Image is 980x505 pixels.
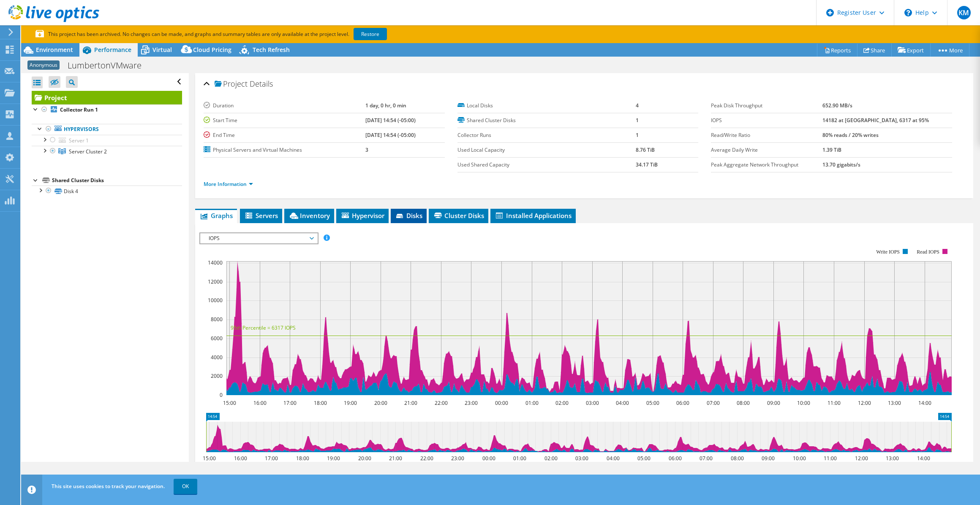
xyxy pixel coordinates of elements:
[555,399,569,407] text: 02:00
[265,455,278,462] text: 17:00
[365,117,416,124] b: [DATE] 14:54 (-05:00)
[32,124,182,135] a: Hypervisors
[711,101,822,110] label: Peak Disk Throughput
[203,455,216,462] text: 15:00
[250,79,273,89] span: Details
[223,399,236,407] text: 15:00
[917,249,940,255] text: Read IOPS
[35,30,449,39] p: This project has been archived. No changes can be made, and graphs and summary tables are only av...
[435,399,448,407] text: 22:00
[646,399,659,407] text: 05:00
[457,146,636,154] label: Used Local Capacity
[669,455,682,462] text: 06:00
[52,483,165,490] span: This site uses cookies to track your navigation.
[457,131,636,139] label: Collector Runs
[283,399,297,407] text: 17:00
[495,211,572,220] span: Installed Applications
[204,146,365,154] label: Physical Servers and Virtual Machines
[211,316,223,323] text: 8000
[465,399,478,407] text: 23:00
[354,28,387,40] a: Restore
[204,101,365,110] label: Duration
[711,146,822,154] label: Average Daily Write
[797,399,810,407] text: 10:00
[344,399,357,407] text: 19:00
[32,186,182,197] a: Disk 4
[891,44,931,57] a: Export
[340,211,384,220] span: Hypervisor
[69,137,89,144] span: Server 1
[637,455,651,462] text: 05:00
[793,455,806,462] text: 10:00
[917,455,930,462] text: 14:00
[215,80,248,88] span: Project
[876,249,900,255] text: Write IOPS
[27,60,60,70] span: Anonymous
[822,131,879,139] b: 80% reads / 20% writes
[930,44,969,57] a: More
[32,104,182,115] a: Collector Run 1
[828,399,841,407] text: 11:00
[482,455,495,462] text: 00:00
[208,278,223,285] text: 12000
[855,455,868,462] text: 12:00
[711,131,822,139] label: Read/Write Ratio
[365,102,406,109] b: 1 day, 0 hr, 0 min
[586,399,599,407] text: 03:00
[365,131,416,139] b: [DATE] 14:54 (-05:00)
[525,399,539,407] text: 01:00
[817,44,857,57] a: Reports
[314,399,327,407] text: 18:00
[731,455,744,462] text: 08:00
[886,455,899,462] text: 13:00
[420,455,433,462] text: 22:00
[204,233,313,243] span: IOPS
[711,161,822,169] label: Peak Aggregate Network Throughput
[32,91,182,104] a: Project
[32,135,182,146] a: Server 1
[433,211,484,220] span: Cluster Disks
[822,102,852,109] b: 652.90 MB/s
[457,161,636,169] label: Used Shared Capacity
[395,211,422,220] span: Disks
[607,455,620,462] text: 04:00
[857,44,892,57] a: Share
[220,391,223,399] text: 0
[711,116,822,125] label: IOPS
[457,116,636,125] label: Shared Cluster Disks
[208,297,223,304] text: 10000
[211,372,223,379] text: 2000
[824,455,837,462] text: 11:00
[52,175,182,186] div: Shared Cluster Disks
[327,455,340,462] text: 19:00
[495,399,508,407] text: 00:00
[374,399,387,407] text: 20:00
[700,455,713,462] text: 07:00
[762,455,775,462] text: 09:00
[365,146,368,153] b: 3
[289,211,330,220] span: Inventory
[69,148,107,155] span: Server Cluster 2
[636,146,655,153] b: 8.76 TiB
[204,131,365,139] label: End Time
[404,399,417,407] text: 21:00
[199,211,233,220] span: Graphs
[358,455,371,462] text: 20:00
[64,61,155,70] h1: LumbertonVMware
[389,455,402,462] text: 21:00
[858,399,871,407] text: 12:00
[231,324,296,331] text: 95th Percentile = 6317 IOPS
[193,46,231,54] span: Cloud Pricing
[888,399,901,407] text: 13:00
[636,102,639,109] b: 4
[208,259,223,266] text: 14000
[575,455,588,462] text: 03:00
[296,455,309,462] text: 18:00
[253,399,267,407] text: 16:00
[244,211,278,220] span: Servers
[707,399,720,407] text: 07:00
[152,46,172,54] span: Virtual
[957,6,971,19] span: KM
[211,335,223,342] text: 6000
[737,399,750,407] text: 08:00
